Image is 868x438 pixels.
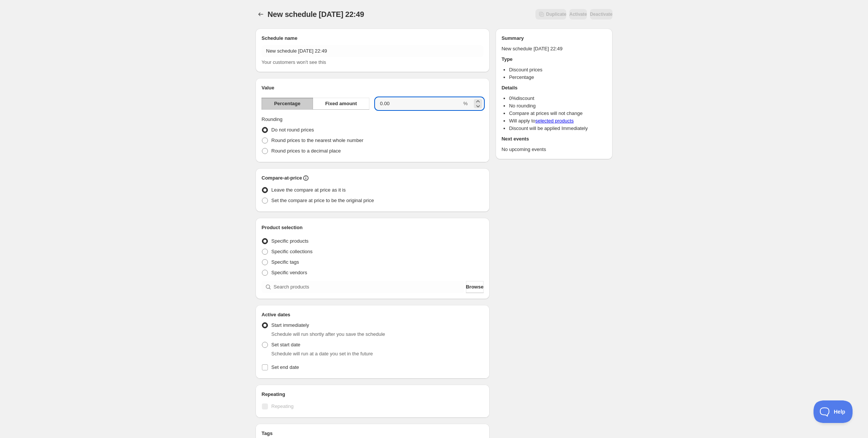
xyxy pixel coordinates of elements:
span: Specific tags [271,259,299,265]
h2: Product selection [262,224,484,231]
span: Your customers won't see this [262,59,326,65]
span: Specific products [271,238,308,244]
span: Set start date [271,342,300,347]
li: Compare at prices will not change [509,110,606,117]
h2: Summary [502,35,606,42]
span: % [463,101,468,106]
span: Specific collections [271,249,313,254]
li: Will apply to [509,117,606,125]
h2: Tags [262,430,484,437]
a: selected products [535,118,574,124]
span: Round prices to a decimal place [271,148,341,154]
li: No rounding [509,102,606,110]
h2: Next events [502,135,606,143]
span: Schedule will run at a date you set in the future [271,351,373,356]
span: Browse [466,283,484,291]
span: Start immediately [271,322,309,328]
h2: Repeating [262,391,484,398]
input: Search products [274,281,464,293]
span: Round prices to the nearest whole number [271,137,363,143]
li: 0 % discount [509,95,606,102]
button: Percentage [262,98,313,110]
span: Fixed amount [325,100,357,107]
h2: Active dates [262,311,484,319]
h2: Compare-at-price [262,174,302,182]
p: No upcoming events [502,146,606,153]
span: Specific vendors [271,270,307,275]
span: Rounding [262,116,283,122]
iframe: Toggle Customer Support [814,400,853,423]
button: Schedules [256,9,266,20]
h2: Details [502,84,606,92]
li: Percentage [509,74,606,81]
span: Do not round prices [271,127,314,133]
span: Repeating [271,403,293,409]
h2: Type [502,56,606,63]
button: Fixed amount [313,98,369,110]
p: New schedule [DATE] 22:49 [502,45,606,53]
span: Leave the compare at price as it is [271,187,346,193]
button: Browse [466,281,484,293]
span: Schedule will run shortly after you save the schedule [271,331,385,337]
span: Set the compare at price to be the original price [271,198,374,203]
span: Set end date [271,364,299,370]
li: Discount will be applied Immediately [509,125,606,132]
li: Discount prices [509,66,606,74]
h2: Schedule name [262,35,484,42]
h2: Value [262,84,484,92]
span: Percentage [274,100,300,107]
span: New schedule [DATE] 22:49 [268,10,364,18]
